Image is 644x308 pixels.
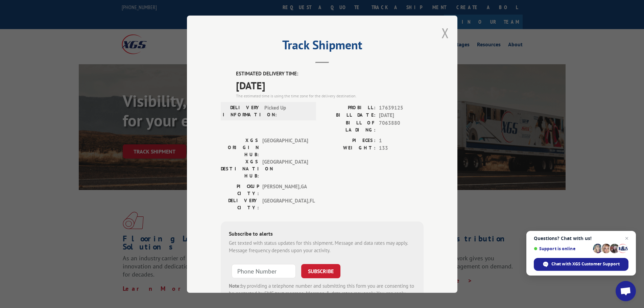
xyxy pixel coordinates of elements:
[442,24,449,42] button: Close modal
[229,282,241,289] strong: Note:
[229,282,415,305] div: by providing a telephone number and submitting this form you are consenting to be contacted by SM...
[379,119,424,133] span: 7063880
[262,197,308,211] span: [GEOGRAPHIC_DATA] , FL
[221,158,259,179] label: XGS DESTINATION HUB:
[221,40,424,53] h2: Track Shipment
[551,261,620,267] span: Chat with XGS Customer Support
[229,239,415,254] div: Get texted with status updates for this shipment. Message and data rates may apply. Message frequ...
[223,104,261,118] label: DELIVERY INFORMATION:
[236,70,424,78] label: ESTIMATED DELIVERY TIME:
[221,183,259,197] label: PICKUP CITY:
[322,119,376,133] label: BILL OF LADING:
[264,104,310,118] span: Picked Up
[534,246,591,251] span: Support is online
[232,264,296,278] input: Phone Number
[221,197,259,211] label: DELIVERY CITY:
[262,137,308,158] span: [GEOGRAPHIC_DATA]
[221,137,259,158] label: XGS ORIGIN HUB:
[379,104,424,112] span: 17639125
[322,112,376,119] label: BILL DATE:
[322,137,376,144] label: PIECES:
[262,158,308,179] span: [GEOGRAPHIC_DATA]
[379,144,424,152] span: 133
[301,264,340,278] button: SUBSCRIBE
[623,234,631,242] span: Close chat
[616,281,636,301] div: Open chat
[379,137,424,144] span: 1
[322,144,376,152] label: WEIGHT:
[534,258,628,271] div: Chat with XGS Customer Support
[534,236,628,241] span: Questions? Chat with us!
[229,229,415,239] div: Subscribe to alerts
[322,104,376,112] label: PROBILL:
[379,112,424,119] span: [DATE]
[262,183,308,197] span: [PERSON_NAME] , GA
[236,77,424,93] span: [DATE]
[236,93,424,99] div: The estimated time is using the time zone for the delivery destination.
